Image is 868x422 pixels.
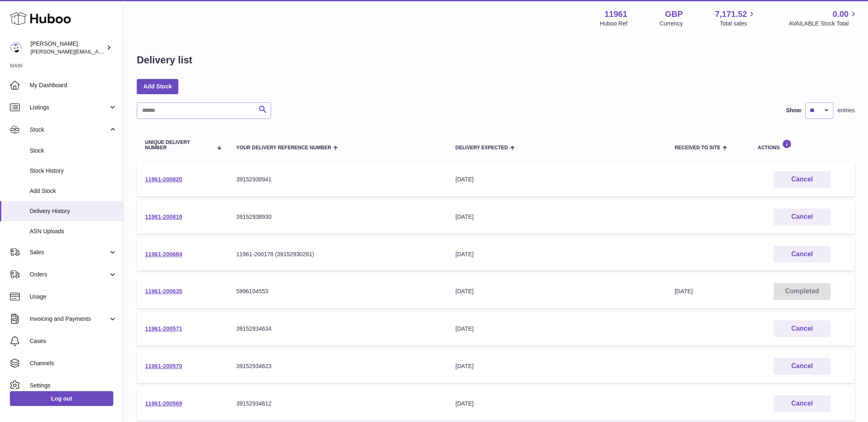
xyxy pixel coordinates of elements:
button: Cancel [774,395,831,412]
a: Add Stock [137,79,178,94]
a: 11961-200684 [145,251,182,257]
a: 11961-200571 [145,325,182,332]
button: Cancel [774,209,831,225]
span: Stock History [30,167,117,175]
div: [PERSON_NAME] [30,40,105,56]
span: Invoicing and Payments [30,315,108,323]
span: Orders [30,271,108,278]
button: Cancel [774,171,831,188]
a: 7,171.52 Total sales [715,9,757,28]
div: [DATE] [456,288,658,295]
span: Delivery History [30,207,117,215]
button: Cancel [774,358,831,375]
span: entries [838,107,855,114]
div: [DATE] [456,213,658,221]
img: raghav@transformative.in [10,42,22,54]
a: 11961-200819 [145,213,182,220]
span: ASN Uploads [30,227,117,235]
span: [PERSON_NAME][EMAIL_ADDRESS][DOMAIN_NAME] [30,48,165,55]
a: 11961-200570 [145,363,182,369]
span: 0.00 [833,9,849,20]
div: 39152934612 [236,400,439,408]
strong: GBP [665,9,683,20]
span: Stock [30,126,108,134]
span: Listings [30,104,108,111]
span: Cases [30,337,117,345]
span: Received to Site [675,145,721,151]
span: Add Stock [30,187,117,195]
a: 0.00 AVAILABLE Stock Total [788,9,858,28]
div: 39152938941 [236,176,439,183]
strong: 11961 [604,9,627,20]
span: Settings [30,382,117,390]
span: AVAILABLE Stock Total [788,20,858,28]
a: 11961-200569 [145,400,182,407]
label: Show [786,107,801,114]
a: 11961-200635 [145,288,182,294]
span: Usage [30,293,117,301]
span: Stock [30,147,117,155]
div: [DATE] [456,400,658,408]
span: Sales [30,248,108,256]
div: 39152934634 [236,325,439,333]
a: 11961-200820 [145,176,182,183]
button: Cancel [774,246,831,263]
span: Total sales [720,20,756,28]
span: Delivery Expected [456,145,508,151]
button: Cancel [774,320,831,337]
div: Actions [758,139,847,151]
div: 11961-200178 (39152930261) [236,250,439,258]
span: Channels [30,359,117,367]
div: [DATE] [456,362,658,370]
span: [DATE] [675,288,693,294]
div: 39152938930 [236,213,439,221]
div: 5996104553 [236,288,439,295]
div: [DATE] [456,250,658,258]
h1: Delivery list [137,53,192,67]
div: Huboo Ref [600,20,627,28]
div: Currency [660,20,683,28]
span: 7,171.52 [715,9,747,20]
div: [DATE] [456,176,658,183]
span: Unique Delivery Number [145,140,213,151]
div: [DATE] [456,325,658,333]
a: Log out [10,391,113,406]
span: My Dashboard [30,81,117,89]
div: 39152934623 [236,362,439,370]
span: Your Delivery Reference Number [236,145,331,151]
